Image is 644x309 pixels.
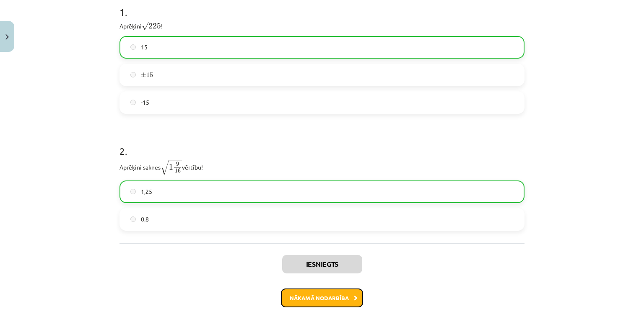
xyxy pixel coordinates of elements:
span: -15 [141,98,149,107]
span: 1 [169,164,173,170]
input: 15 [130,44,136,50]
p: Aprēķini saknes vērtību! [119,159,525,175]
input: 0,8 [130,216,136,222]
span: 0,8 [141,215,149,224]
img: icon-close-lesson-0947bae3869378f0d4975bcd49f059093ad1ed9edebbc8119c70593378902aed.svg [5,34,9,40]
span: √ [142,22,148,31]
span: 16 [175,169,181,173]
span: 15 [146,72,153,77]
p: Aprēķini ! [119,20,525,31]
span: √ [161,160,169,175]
span: ± [141,72,146,77]
span: 1,25 [141,187,152,196]
button: Nākamā nodarbība [281,288,363,308]
input: 1,25 [130,189,136,194]
span: 9 [176,162,179,166]
span: 15 [141,43,148,51]
span: 225 [148,23,161,29]
input: -15 [130,100,136,105]
h1: 2 . [119,131,525,157]
button: Iesniegts [282,255,362,273]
